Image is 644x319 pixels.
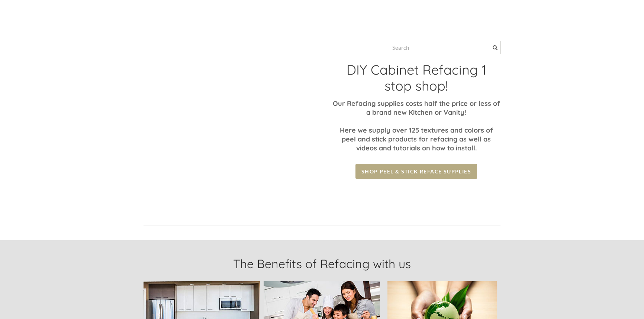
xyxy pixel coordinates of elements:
[332,62,500,99] h2: DIY Cabinet Refacing 1 stop shop!
[340,126,493,152] font: Here we supply over 125 textures and colors of peel and stick products for refacing as well as vi...
[333,99,500,117] font: Our Refacing supplies costs half the price or less of a brand new Kitchen or Vanity!
[389,41,500,54] input: Search
[233,256,411,271] font: The Benefits of Refacing with us
[493,45,498,50] span: Search
[355,164,477,179] a: Shop Peel & Stick Reface Supplies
